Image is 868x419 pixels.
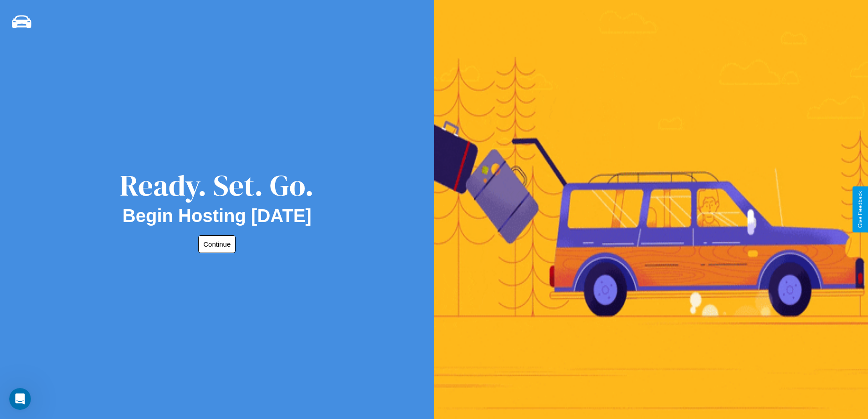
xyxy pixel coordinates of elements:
button: Continue [198,235,236,253]
h2: Begin Hosting [DATE] [123,206,312,226]
iframe: Intercom live chat [9,388,31,410]
div: Give Feedback [857,191,863,228]
div: Ready. Set. Go. [120,165,314,206]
